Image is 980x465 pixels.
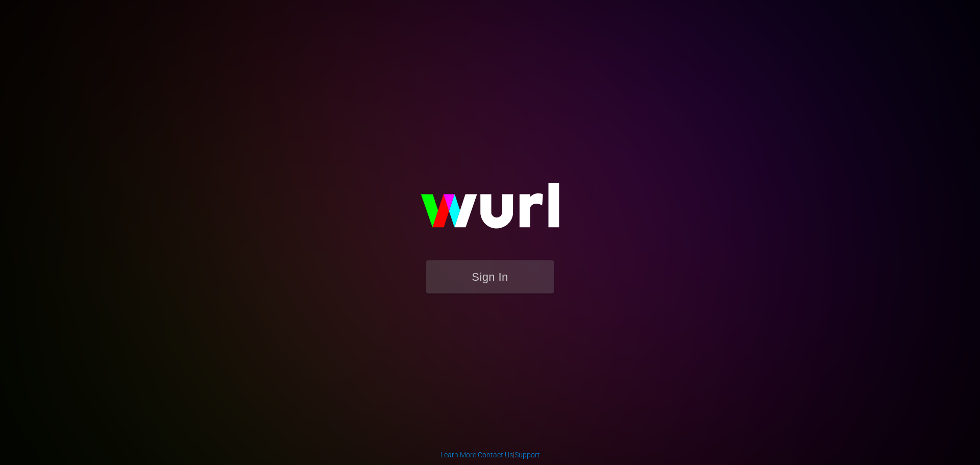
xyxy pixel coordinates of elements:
button: Sign In [426,260,554,293]
div: | | [440,450,540,460]
img: wurl-logo-on-black-223613ac3d8ba8fe6dc639794a292ebdb59501304c7dfd60c99c58986ef67473.svg [388,161,592,260]
a: Contact Us [478,451,513,459]
a: Support [514,451,540,459]
a: Learn More [440,451,476,459]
